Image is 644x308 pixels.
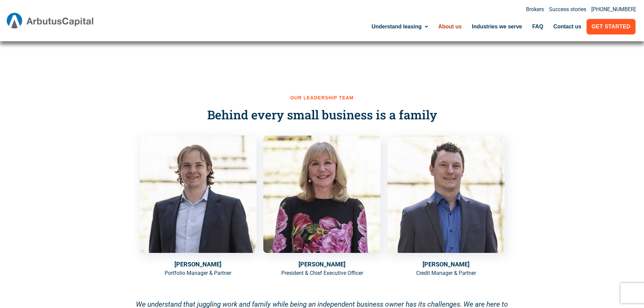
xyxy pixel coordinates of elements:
p: Portfolio Manager & Partner [140,269,257,277]
a: FAQ [527,19,548,34]
a: Brokers [526,7,544,12]
h3: Behind every small business is a family [133,108,511,122]
p: President & Chief Executive Officer [263,269,381,277]
h5: [PERSON_NAME] [263,260,381,269]
a: Understand leasing [366,19,433,34]
a: Industries we serve [467,19,527,34]
p: Credit Manager & Partner [387,269,505,277]
h5: [PERSON_NAME] [387,260,505,269]
a: Contact us [548,19,587,34]
a: [PHONE_NUMBER] [591,7,636,12]
h2: Our leadership team [133,95,511,101]
a: Get Started [587,19,636,34]
a: About us [433,19,467,34]
h5: [PERSON_NAME] [140,260,257,269]
a: Success stories [549,7,586,12]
